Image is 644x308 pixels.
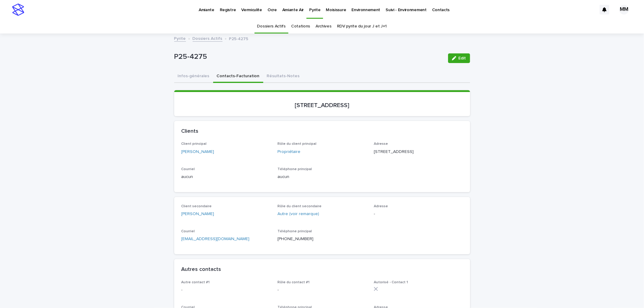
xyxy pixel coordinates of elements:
[229,35,248,42] p: P25-4275
[181,211,214,217] a: [PERSON_NAME]
[448,53,470,63] button: Edit
[374,211,463,217] p: -
[181,128,199,135] h2: Clients
[263,70,303,83] button: Résultats-Notes
[277,287,367,293] p: -
[619,5,629,14] div: MM
[257,19,286,33] a: Dossiers Actifs
[277,236,367,242] p: [PHONE_NUMBER]
[374,205,388,208] span: Adresse
[174,52,443,61] p: P25-4275
[181,281,210,284] span: Autre contact #1
[374,142,388,146] span: Adresse
[291,19,310,33] a: Cotations
[316,19,332,33] a: Archives
[181,142,207,146] span: Client principal
[213,70,263,83] button: Contacts-Facturation
[174,35,186,42] a: Pyrite
[277,174,367,180] p: aucun
[277,205,322,208] span: Rôle du client secondaire
[277,230,312,233] span: Téléphone principal
[277,149,300,155] a: Propriétaire
[181,174,271,180] p: aucun
[181,287,271,293] p: -
[181,266,221,273] h2: Autres contacts
[374,149,463,155] p: [STREET_ADDRESS]
[193,35,223,42] a: Dossiers Actifs
[459,56,466,60] span: Edit
[12,4,24,16] img: stacker-logo-s-only.png
[277,281,309,284] span: Rôle du contact #1
[337,19,387,33] a: RDV pyrite du jour J et J+1
[277,142,316,146] span: Rôle du client principal
[277,167,312,171] span: Téléphone principal
[277,211,319,217] a: Autre (voir remarque)
[181,167,195,171] span: Courriel
[181,102,463,109] p: [STREET_ADDRESS]
[181,149,214,155] a: [PERSON_NAME]
[181,230,195,233] span: Courriel
[374,281,408,284] span: Autorisé - Contact 1
[181,237,250,241] a: [EMAIL_ADDRESS][DOMAIN_NAME]
[181,205,212,208] span: Client secondaire
[174,70,213,83] button: Infos-générales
